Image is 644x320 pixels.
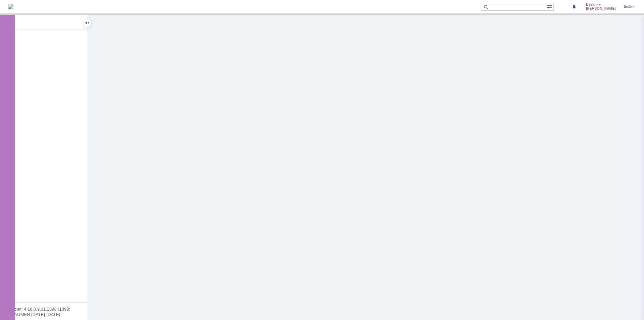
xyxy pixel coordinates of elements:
[83,19,91,27] div: Скрыть меню
[7,312,80,317] div: © NAUMEN [DATE]-[DATE]
[8,4,13,9] a: Перейти на домашнюю страницу
[8,4,13,9] img: logo
[7,307,80,311] div: Версия: 4.18.0.9.31.1398 (1398)
[586,7,616,11] span: [PERSON_NAME]
[586,3,601,7] span: Вавилин
[547,3,553,9] span: Расширенный поиск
